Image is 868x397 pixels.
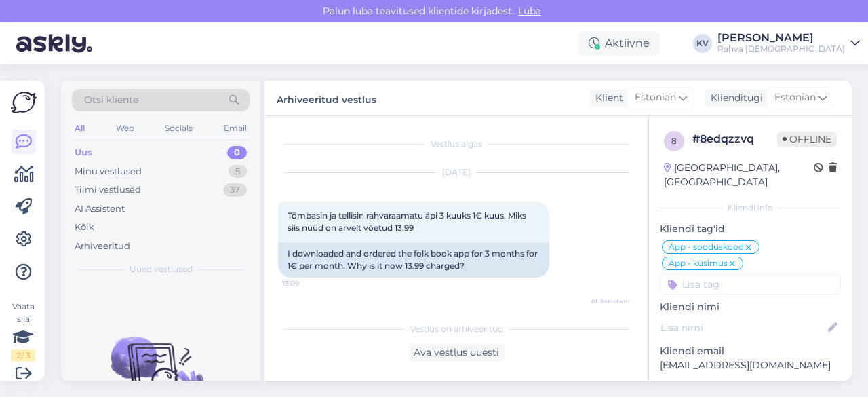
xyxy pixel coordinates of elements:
p: Kliendi nimi [660,300,841,314]
div: Socials [162,119,195,137]
div: Kliendi info [660,202,841,214]
div: Web [113,119,137,137]
div: Arhiveeritud [75,240,130,253]
img: Askly Logo [11,92,37,113]
input: Lisa tag [660,274,841,295]
span: Vestlus on arhiveeritud [410,323,503,335]
div: 2 / 3 [11,349,35,362]
div: Rahva [DEMOGRAPHIC_DATA] [717,43,845,54]
span: Estonian [774,90,816,105]
span: Äpp - sooduskood [669,243,744,251]
label: Arhiveeritud vestlus [277,89,376,107]
span: Uued vestlused [130,263,193,276]
span: Tõmbasin ja tellisin rahvaraamatu äpi 3 kuuks 1€ kuus. Miks siis nüüd on arvelt võetud 13.99 [288,210,528,233]
span: Luba [514,5,545,17]
div: Kõik [75,221,94,234]
span: Äpp - küsimus [669,259,728,267]
div: 0 [227,146,247,159]
span: Estonian [635,90,676,105]
div: [PERSON_NAME] [717,33,845,43]
div: Ava vestlus uuesti [408,343,505,362]
div: KV [693,34,712,53]
div: Uus [75,146,92,159]
span: Otsi kliente [84,93,138,107]
div: # 8edqzzvq [692,131,777,147]
span: AI Assistent [580,297,631,307]
div: 37 [223,183,247,197]
span: 13:09 [282,278,333,288]
div: Aktiivne [578,31,660,56]
p: Kliendi telefon [660,378,841,392]
div: Minu vestlused [75,165,142,178]
div: Klient [590,91,623,105]
div: All [72,119,87,137]
div: Klienditugi [705,91,763,105]
div: 5 [229,165,247,178]
div: AI Assistent [75,202,125,216]
div: [GEOGRAPHIC_DATA], [GEOGRAPHIC_DATA] [664,161,814,189]
span: 8 [671,136,677,146]
div: Tiimi vestlused [75,183,141,197]
p: [EMAIL_ADDRESS][DOMAIN_NAME] [660,358,841,373]
input: Lisa nimi [660,320,825,335]
div: I downloaded and ordered the folk book app for 3 months for 1€ per month. Why is it now 13.99 cha... [278,242,549,278]
div: Vestlus algas [278,138,635,150]
p: Kliendi email [660,344,841,358]
a: [PERSON_NAME]Rahva [DEMOGRAPHIC_DATA] [717,33,860,54]
div: [DATE] [278,166,635,178]
div: Email [221,119,250,137]
div: Vaata siia [11,301,35,362]
p: Kliendi tag'id [660,222,841,236]
span: Offline [777,132,837,147]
